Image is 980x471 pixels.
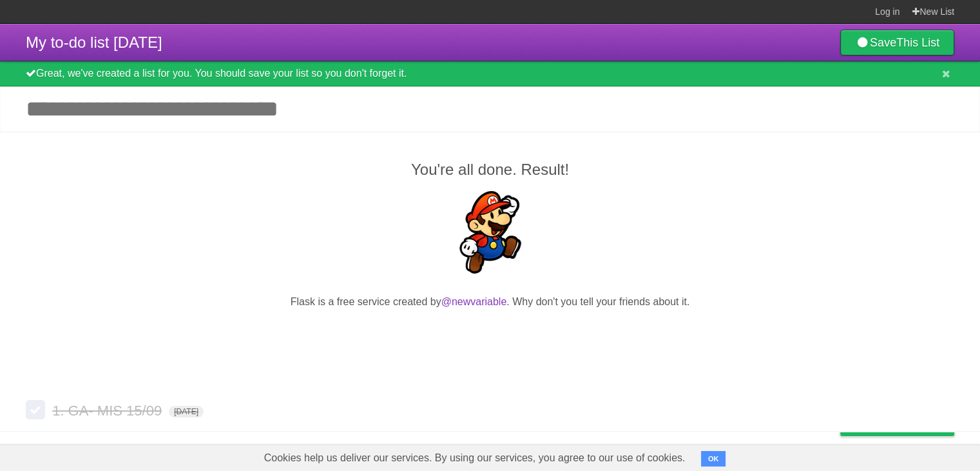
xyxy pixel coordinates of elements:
[169,406,204,417] span: [DATE]
[449,191,532,274] img: Super Mario
[467,326,514,344] iframe: X Post Button
[26,294,954,310] p: Flask is a free service created by . Why don't you tell your friends about it.
[867,413,948,436] span: Buy me a coffee
[701,451,726,466] button: OK
[840,30,954,55] a: SaveThis List
[26,400,45,419] label: Done
[896,36,939,49] b: This List
[441,296,507,307] a: @newvariable
[26,34,162,51] span: My to-do list [DATE]
[26,158,954,181] h2: You're all done. Result!
[52,403,165,419] span: 1. GA- MIS 15/09
[251,445,698,471] span: Cookies help us deliver our services. By using our services, you agree to our use of cookies.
